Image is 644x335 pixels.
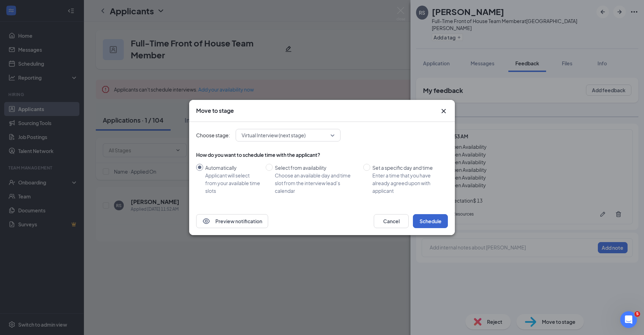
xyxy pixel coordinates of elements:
[196,131,230,139] span: Choose stage:
[372,164,442,172] div: Set a specific day and time
[372,172,442,195] div: Enter a time that you have already agreed upon with applicant
[374,214,409,228] button: Cancel
[439,107,448,115] button: Close
[205,164,260,172] div: Automatically
[205,172,260,195] div: Applicant will select from your available time slots
[196,214,268,228] button: EyePreview notification
[635,311,640,317] span: 5
[196,151,448,158] div: How do you want to schedule time with the applicant?
[275,164,358,172] div: Select from availability
[242,130,306,140] span: Virtual Interview (next stage)
[196,107,234,115] h3: Move to stage
[413,214,448,228] button: Schedule
[439,107,448,115] svg: Cross
[275,172,358,195] div: Choose an available day and time slot from the interview lead’s calendar
[202,217,210,225] svg: Eye
[620,311,637,328] iframe: Intercom live chat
